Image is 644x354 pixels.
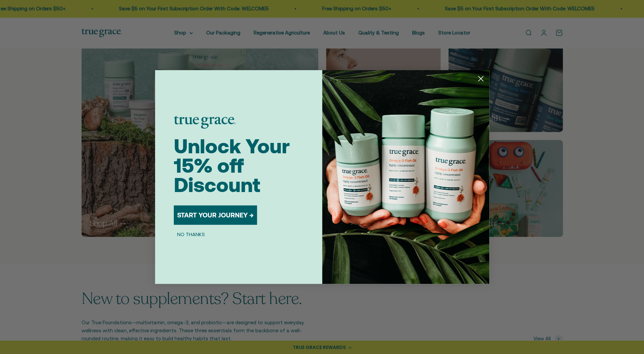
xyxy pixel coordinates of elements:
[322,70,489,284] img: 098727d5-50f8-4f9b-9554-844bb8da1403.jpeg
[174,116,236,129] img: logo placeholder
[475,73,487,84] button: Close dialog
[174,135,290,196] span: Unlock Your 15% off Discount
[174,205,257,225] button: START YOUR JOURNEY →
[174,230,208,238] button: NO THANKS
